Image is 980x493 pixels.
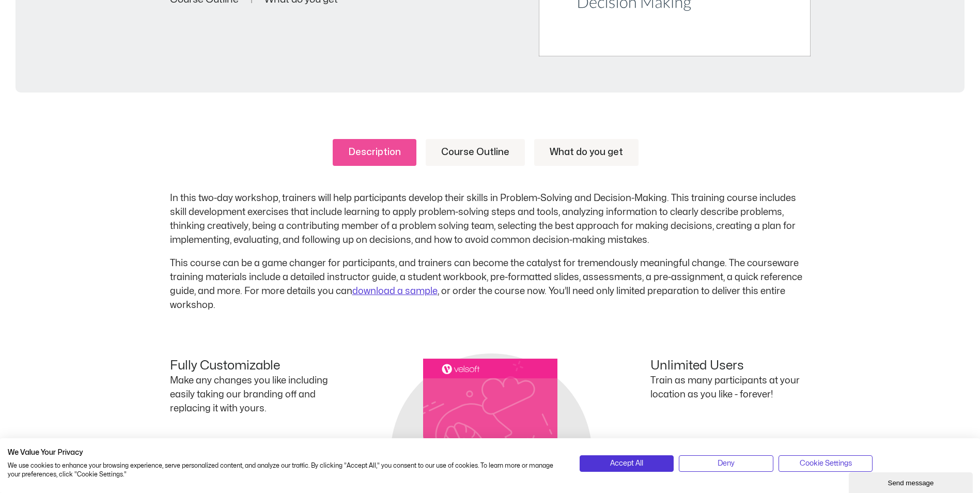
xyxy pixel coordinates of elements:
p: We use cookies to enhance your browsing experience, serve personalized content, and analyze our t... [8,461,564,479]
h4: Fully Customizable [170,359,330,374]
a: download a sample [352,287,438,296]
a: Course Outline [426,139,525,166]
button: Adjust cookie preferences [779,455,873,472]
p: Make any changes you like including easily taking our branding off and replacing it with yours. [170,374,330,415]
a: What do you get [534,139,639,166]
span: Accept All [610,458,643,469]
button: Deny all cookies [679,455,773,472]
p: In this two-day workshop, trainers will help participants develop their skills in Problem-Solving... [170,191,811,247]
h2: We Value Your Privacy [8,448,564,457]
p: This course can be a game changer for participants, and trainers can become the catalyst for trem... [170,256,811,312]
span: Deny [718,458,735,469]
h4: Unlimited Users [650,359,811,374]
span: Cookie Settings [800,458,852,469]
p: Train as many participants at your location as you like - forever! [650,374,811,402]
iframe: chat widget [849,470,975,493]
a: Description [333,139,416,166]
button: Accept all cookies [580,455,674,472]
